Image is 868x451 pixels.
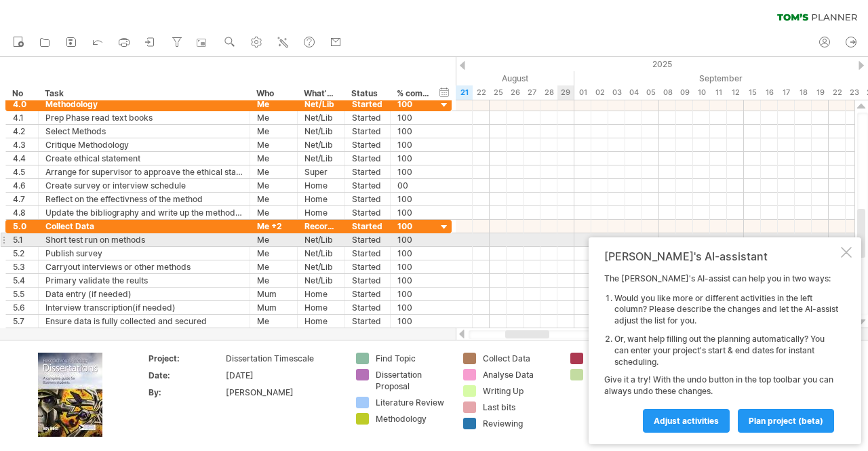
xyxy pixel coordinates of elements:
div: Started [352,206,383,219]
div: Started [352,152,383,165]
div: 100 [397,288,430,300]
div: 100 [397,247,430,260]
div: 5.5 [13,288,31,300]
div: Task [45,87,242,100]
div: Reflect on the effectivness of the method [45,193,243,205]
div: 100 [397,274,430,287]
div: Monday, 15 September 2025 [744,85,761,100]
div: Tuesday, 23 September 2025 [846,85,863,100]
div: 4.1 [13,111,31,124]
div: Net/Lib [304,125,338,138]
div: Me [257,260,290,273]
div: Me [257,274,290,287]
div: Me [257,247,290,260]
div: Thursday, 11 September 2025 [710,85,727,100]
div: 100 [397,301,430,314]
div: Started [352,98,383,111]
a: Adjust activities [643,409,730,433]
div: Me [257,179,290,192]
div: 100 [397,165,430,178]
div: 100 [397,98,430,111]
div: 4.0 [13,98,31,111]
div: Friday, 29 August 2025 [557,85,574,100]
div: Me [257,315,290,328]
div: Status [351,87,382,100]
div: Project: [149,353,223,364]
div: Net/Lib [304,111,338,124]
div: Friday, 19 September 2025 [812,85,829,100]
div: Methodology [45,98,243,111]
span: Adjust activities [654,416,719,426]
div: Monday, 1 September 2025 [574,85,591,100]
div: 5.7 [13,315,31,328]
div: Me [257,193,290,205]
div: Create ethical statement [45,152,243,165]
div: Find Topic [376,353,450,364]
div: Started [352,179,383,192]
div: Started [352,247,383,260]
div: Create survey or interview schedule [45,179,243,192]
div: Date: [149,370,223,381]
div: Home [304,179,338,192]
div: Friday, 5 September 2025 [642,85,659,100]
div: Wednesday, 17 September 2025 [778,85,795,100]
div: Home [304,315,338,328]
div: 00 [397,179,430,192]
div: Critique Methodology [45,138,243,151]
div: Home [304,301,338,314]
div: Dissertation Timescale [226,353,340,364]
div: Data entry (if needed) [45,288,243,300]
div: Tuesday, 26 August 2025 [507,85,524,100]
div: Started [352,260,383,273]
div: 100 [397,206,430,219]
div: Methodology [376,413,450,425]
div: No [12,87,31,100]
div: Wednesday, 27 August 2025 [524,85,540,100]
div: Collect Data [483,353,557,364]
div: 5.6 [13,301,31,314]
div: Thursday, 21 August 2025 [456,85,473,100]
div: Reviewing [483,418,557,429]
div: Net/Lib [304,233,338,246]
div: 5.2 [13,247,31,260]
div: By: [149,387,223,398]
div: 100 [397,152,430,165]
div: Monday, 25 August 2025 [490,85,507,100]
div: Update the bibliography and write up the methodology section [45,206,243,219]
div: Net/Lib [304,260,338,273]
div: Select Methods [45,125,243,138]
div: Primary validate the reults [45,274,243,287]
div: Prep Phase read text books [45,111,243,124]
div: 5.3 [13,260,31,273]
div: Mum [257,288,290,300]
div: Ensure data is fully collected and secured [45,315,243,328]
div: 4.8 [13,206,31,219]
div: 4.3 [13,138,31,151]
div: 100 [397,220,430,233]
div: 100 [397,193,430,205]
div: Publish survey [45,247,243,260]
div: Literature Review [376,397,450,408]
div: Net/Lib [304,98,338,111]
div: Started [352,125,383,138]
div: Writing Up [483,385,557,397]
div: [DATE] [226,370,340,381]
div: 4.7 [13,193,31,205]
div: 5.1 [13,233,31,246]
div: Started [352,301,383,314]
a: plan project (beta) [738,409,834,433]
div: Me [257,138,290,151]
div: Who [256,87,290,100]
div: Super [304,165,338,178]
div: 100 [397,233,430,246]
div: Mum [257,301,290,314]
li: Would you like more or different activities in the left column? Please describe the changes and l... [614,293,838,327]
li: Or, want help filling out the planning automatically? You can enter your project's start & end da... [614,334,838,368]
div: Thursday, 28 August 2025 [540,85,557,100]
div: Wednesday, 3 September 2025 [608,85,625,100]
div: Dissertation Proposal [376,369,450,392]
div: Collect Data [45,220,243,233]
div: Me [257,111,290,124]
div: Home [304,288,338,300]
div: 4.5 [13,165,31,178]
